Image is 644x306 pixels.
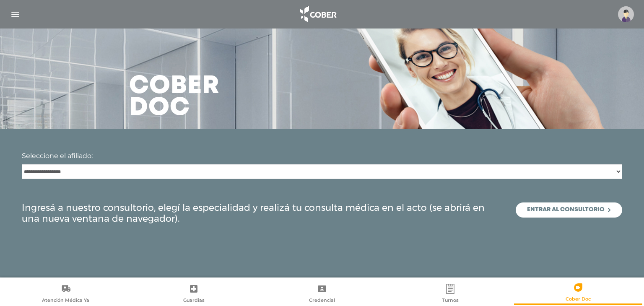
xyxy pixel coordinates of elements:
[183,297,205,305] span: Guardias
[2,283,130,305] a: Atención Médica Ya
[130,283,258,305] a: Guardias
[309,297,335,305] span: Credencial
[42,297,89,305] span: Atención Médica Ya
[566,296,591,303] span: Cober Doc
[22,151,93,161] label: Seleccione el afiliado:
[296,4,340,24] img: logo_cober_home-white.png
[514,282,642,303] a: Cober Doc
[129,75,220,119] h3: Cober doc
[10,9,21,20] img: Cober_menu-lines-white.svg
[442,297,459,305] span: Turnos
[22,202,622,225] div: Ingresá a nuestro consultorio, elegí la especialidad y realizá tu consulta médica en el acto (se ...
[516,202,622,218] a: Entrar al consultorio
[258,283,386,305] a: Credencial
[618,6,634,22] img: profile-placeholder.svg
[386,283,514,305] a: Turnos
